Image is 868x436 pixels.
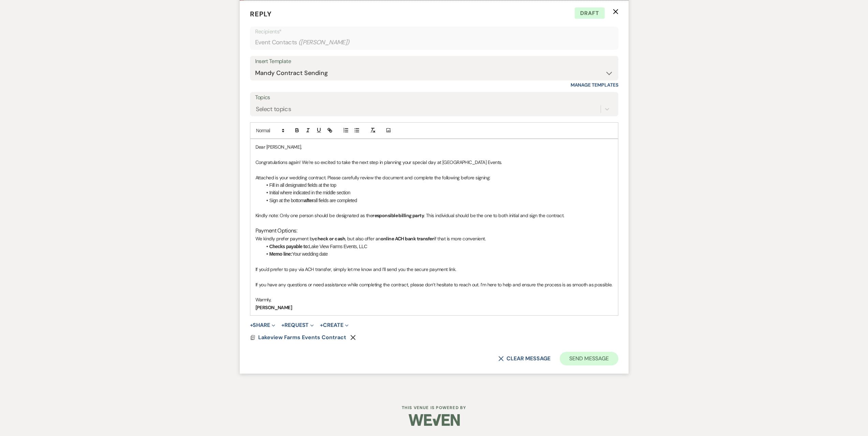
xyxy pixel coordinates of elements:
span: + [281,322,284,328]
p: Congratulations again! We’re so excited to take the next step in planning your special day at [GE... [255,159,613,166]
button: Create [320,322,348,328]
span: + [320,322,323,328]
a: Manage Templates [571,82,618,88]
li: Initial where indicated in the middle section [262,189,613,196]
div: Insert Template [255,57,613,66]
div: Select topics [256,104,291,114]
span: + [250,322,253,328]
strong: Checks payable to: [269,244,309,249]
p: Warmly, [255,296,613,303]
p: If you'd prefer to pay via ACH transfer, simply let me know and I’ll send you the secure payment ... [255,266,613,273]
img: Weven Logo [409,408,460,432]
li: Lake View Farms Events, LLC [262,243,613,250]
strong: check or cash [314,236,345,242]
span: Draft [575,7,605,19]
span: Reply [250,10,272,18]
h3: Payment Options: [255,227,613,235]
strong: Memo line: [269,251,292,257]
button: Request [281,322,314,328]
label: Topics [255,93,613,103]
li: Fill in all designated fields at the top [262,181,613,189]
li: Sign at the bottom all fields are completed [262,197,613,204]
span: Lakeview Farms Events Contract [258,334,346,341]
p: Attached is your wedding contract. Please carefully review the document and complete the followin... [255,174,613,181]
button: Share [250,322,276,328]
li: Your wedding date [262,250,613,258]
strong: online ACH bank transfer [381,236,434,242]
p: If you have any questions or need assistance while completing the contract, please don’t hesitate... [255,281,613,288]
div: Event Contacts [255,36,613,49]
p: We kindly prefer payment by , but also offer an if that is more convenient. [255,235,613,242]
button: Lakeview Farms Events Contract [258,333,348,342]
strong: [PERSON_NAME] [255,304,292,311]
button: Clear message [498,356,550,361]
p: Kindly note: Only one person should be designated as the . This individual should be the one to b... [255,212,613,219]
button: Send Message [560,352,618,365]
strong: after [304,198,313,203]
strong: responsible billing party [372,212,424,219]
p: Recipients* [255,27,613,36]
span: ( [PERSON_NAME] ) [298,38,350,47]
p: Dear [PERSON_NAME], [255,143,613,151]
